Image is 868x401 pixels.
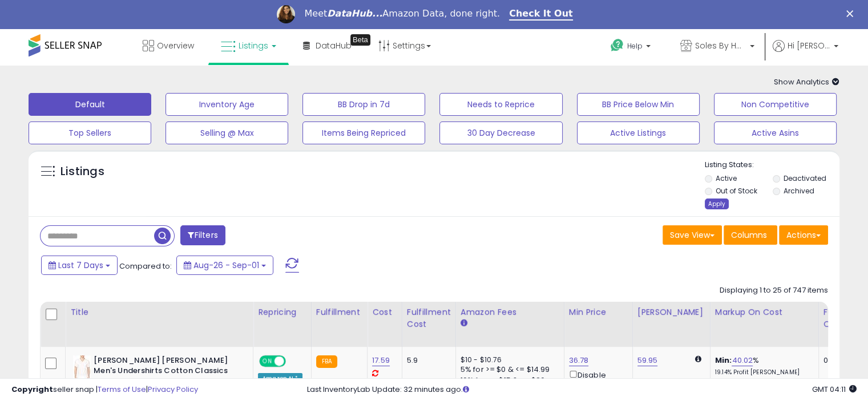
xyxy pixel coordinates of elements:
div: Amazon AI * [258,373,302,383]
a: Check It Out [509,8,573,21]
button: Last 7 Days [41,256,118,275]
label: Archived [783,186,814,196]
span: DataHub [316,40,352,51]
div: Amazon Fees [461,306,559,318]
small: Amazon Fees. [461,318,467,329]
button: Active Listings [577,121,700,144]
strong: Copyright [11,384,53,395]
span: Aug-26 - Sep-01 [193,260,259,271]
a: Hi [PERSON_NAME] [773,40,838,66]
label: Deactivated [783,173,826,183]
span: Overview [157,40,194,51]
span: Last 7 Days [58,260,103,271]
button: Inventory Age [165,93,288,116]
div: Title [70,306,248,318]
div: 10% for >= $15 & <= $20 [461,375,555,386]
div: Close [846,10,858,17]
img: 311wdG0o3dL._SL40_.jpg [73,355,91,378]
button: Needs to Reprice [439,93,562,116]
div: 5.9 [407,355,447,366]
button: Save View [663,225,722,245]
span: OFF [284,356,302,366]
button: Aug-26 - Sep-01 [176,256,273,275]
p: 19.14% Profit [PERSON_NAME] [715,368,810,376]
button: Filters [180,225,225,245]
div: Cost [372,306,397,318]
div: Min Price [569,306,628,318]
button: Active Asins [714,121,837,144]
p: Listing States: [705,160,839,171]
button: Selling @ Max [165,121,288,144]
div: Fulfillment [316,306,362,318]
b: [PERSON_NAME] [PERSON_NAME] Men's Undershirts Cotton Classics 3 Pack V Neck Tshirts, White, X-Large [94,355,232,400]
div: $10 - $10.76 [461,355,555,365]
div: Displaying 1 to 25 of 747 items [720,285,828,296]
span: ON [260,356,274,366]
div: Apply [705,199,729,209]
img: Profile image for Georgie [277,5,295,23]
button: BB Drop in 7d [302,93,425,116]
div: 5% for >= $0 & <= $14.99 [461,364,555,375]
div: 0 [823,355,859,366]
div: Meet Amazon Data, done right. [304,8,500,19]
a: 40.02 [732,355,753,366]
span: 2025-09-9 04:11 GMT [812,384,857,395]
div: seller snap | | [11,384,198,395]
b: Min: [715,355,732,366]
i: Get Help [610,38,624,52]
a: DataHub [294,29,360,63]
a: 59.95 [637,355,658,366]
button: Non Competitive [714,93,837,116]
span: Show Analytics [774,76,839,87]
a: Terms of Use [98,384,146,395]
a: Settings [370,29,439,63]
span: Help [627,41,643,51]
span: Soles By Hamsa LLC [695,40,746,51]
button: 30 Day Decrease [439,121,562,144]
div: Markup on Cost [715,306,814,318]
label: Active [716,173,737,183]
span: Hi [PERSON_NAME] [788,40,830,51]
button: Items Being Repriced [302,121,425,144]
a: Help [601,30,662,65]
button: Columns [724,225,777,245]
th: The percentage added to the cost of goods (COGS) that forms the calculator for Min & Max prices. [710,302,818,347]
a: Overview [134,29,203,63]
span: Compared to: [119,261,172,272]
div: % [715,355,810,376]
label: Out of Stock [716,186,757,196]
h5: Listings [60,164,104,180]
button: BB Price Below Min [577,93,700,116]
div: [PERSON_NAME] [637,306,705,318]
div: Fulfillment Cost [407,306,451,330]
small: FBA [316,355,337,368]
i: DataHub... [327,8,382,19]
a: Listings [212,29,285,63]
div: Repricing [258,306,306,318]
a: Soles By Hamsa LLC [672,29,763,66]
button: Top Sellers [29,121,151,144]
div: Tooltip anchor [350,34,370,46]
button: Actions [779,225,828,245]
span: Listings [239,40,268,51]
div: Last InventoryLab Update: 32 minutes ago. [307,384,857,395]
a: 17.59 [372,355,390,366]
a: 36.78 [569,355,589,366]
a: Privacy Policy [148,384,198,395]
button: Default [29,93,151,116]
span: Columns [731,229,767,241]
div: Fulfillable Quantity [823,306,863,330]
